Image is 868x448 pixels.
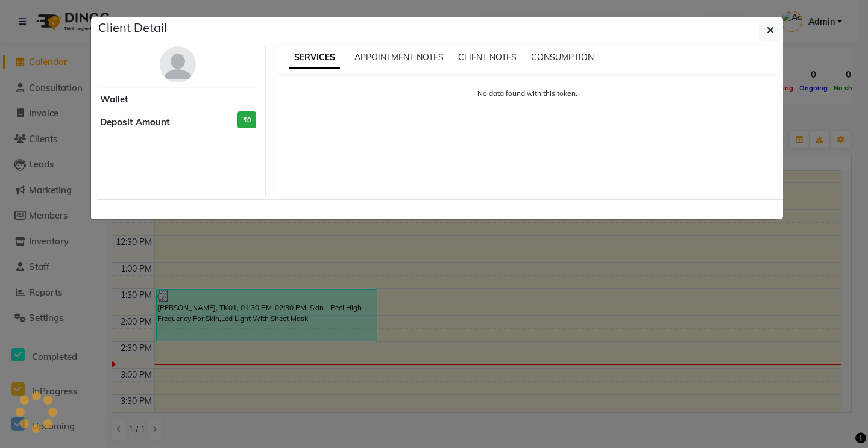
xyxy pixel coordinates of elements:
h3: ₹0 [237,111,256,129]
span: Wallet [100,93,128,107]
span: CLIENT NOTES [458,52,517,63]
span: SERVICES [289,47,340,69]
h5: Client Detail [98,19,167,37]
span: Deposit Amount [100,116,170,129]
p: No data found with this token. [287,88,769,99]
span: CONSUMPTION [531,52,594,63]
span: APPOINTMENT NOTES [354,52,444,63]
img: avatar [160,46,196,82]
